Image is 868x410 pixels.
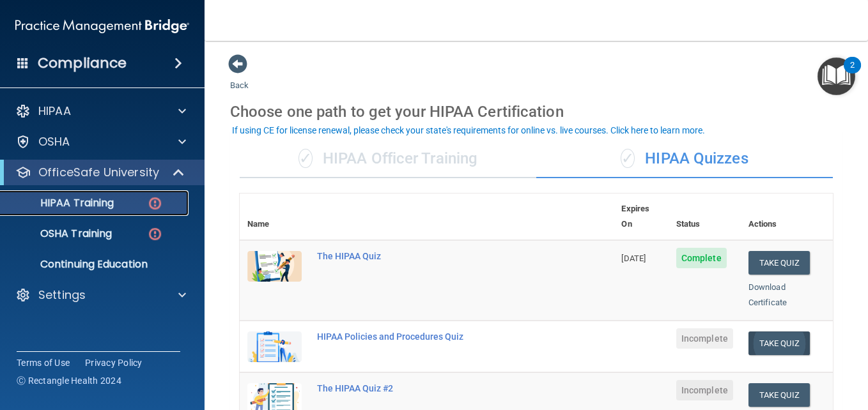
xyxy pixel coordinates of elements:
[818,57,855,95] button: Open Resource Center, 2 new notifications
[17,356,70,369] a: Terms of Use
[748,331,810,355] button: Take Quiz
[232,126,705,135] div: If using CE for license renewal, please check your state's requirements for online vs. live cours...
[17,374,121,387] span: Ⓒ Rectangle Health 2024
[15,287,186,303] a: Settings
[85,356,143,369] a: Privacy Policy
[621,254,646,263] span: [DATE]
[38,165,159,180] p: OfficeSafe University
[230,65,249,90] a: Back
[748,251,810,275] button: Take Quiz
[669,194,741,240] th: Status
[38,54,127,72] h4: Compliance
[8,197,114,209] p: HIPAA Training
[748,282,787,307] a: Download Certificate
[8,227,112,240] p: OSHA Training
[38,103,71,119] p: HIPAA
[15,134,186,149] a: OSHA
[676,248,727,268] span: Complete
[317,383,550,393] div: The HIPAA Quiz #2
[317,251,550,261] div: The HIPAA Quiz
[230,93,842,130] div: Choose one path to get your HIPAA Certification
[15,103,186,119] a: HIPAA
[15,165,185,180] a: OfficeSafe University
[147,195,163,211] img: danger-circle.6113f641.png
[804,322,853,370] iframe: Drift Widget Chat Controller
[676,380,733,400] span: Incomplete
[240,194,309,240] th: Name
[38,287,86,303] p: Settings
[147,226,163,242] img: danger-circle.6113f641.png
[621,149,635,168] span: ✓
[298,149,313,168] span: ✓
[230,124,707,137] button: If using CE for license renewal, please check your state's requirements for online vs. live cours...
[317,331,550,342] div: HIPAA Policies and Procedures Quiz
[850,65,855,82] div: 2
[536,140,833,178] div: HIPAA Quizzes
[741,194,833,240] th: Actions
[8,258,183,271] p: Continuing Education
[676,328,733,349] span: Incomplete
[240,140,536,178] div: HIPAA Officer Training
[38,134,70,149] p: OSHA
[748,383,810,407] button: Take Quiz
[614,194,668,240] th: Expires On
[15,13,189,39] img: PMB logo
